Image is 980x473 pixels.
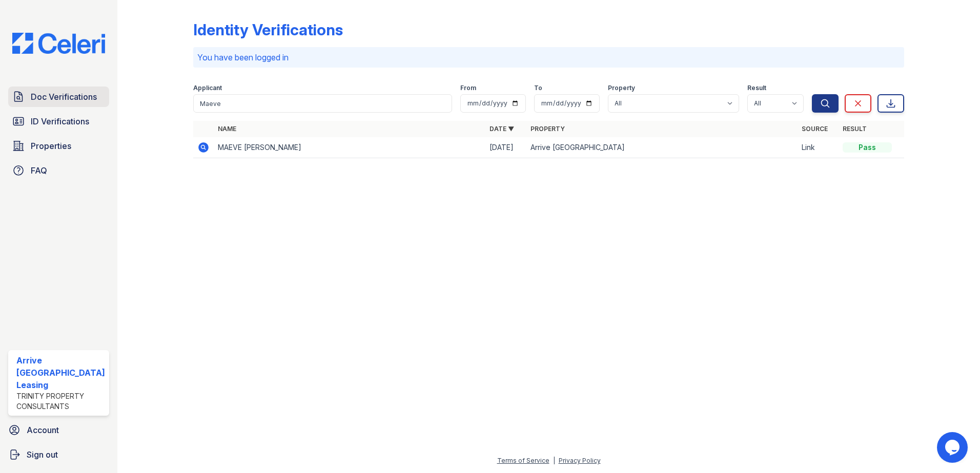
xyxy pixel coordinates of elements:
[485,137,526,158] td: [DATE]
[8,111,109,132] a: ID Verifications
[8,136,109,156] a: Properties
[937,432,970,463] iframe: chat widget
[530,125,565,133] a: Property
[193,84,222,92] label: Applicant
[31,164,47,177] span: FAQ
[4,420,113,440] a: Account
[31,115,89,127] span: ID Verifications
[197,51,901,63] p: You have been logged in
[8,160,109,181] a: FAQ
[27,448,58,461] span: Sign out
[460,84,476,92] label: From
[843,142,892,153] div: Pass
[31,140,71,152] span: Properties
[559,457,601,464] a: Privacy Policy
[526,137,798,158] td: Arrive [GEOGRAPHIC_DATA]
[4,444,113,465] a: Sign out
[16,354,105,391] div: Arrive [GEOGRAPHIC_DATA] Leasing
[4,33,113,54] img: CE_Logo_Blue-a8612792a0a2168367f1c8372b55b34899dd931a85d93a1a3d3e32e68fde9ad4.png
[747,84,766,92] label: Result
[798,137,839,158] td: Link
[218,125,236,133] a: Name
[489,125,514,133] a: Date ▼
[8,87,109,107] a: Doc Verifications
[27,424,59,436] span: Account
[193,94,453,113] input: Search by name or phone number
[193,20,343,39] div: Identity Verifications
[608,84,635,92] label: Property
[534,84,542,92] label: To
[16,391,105,412] div: Trinity Property Consultants
[497,457,549,464] a: Terms of Service
[31,91,97,103] span: Doc Verifications
[553,457,555,464] div: |
[214,137,485,158] td: MAEVE [PERSON_NAME]
[843,125,867,133] a: Result
[802,125,828,133] a: Source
